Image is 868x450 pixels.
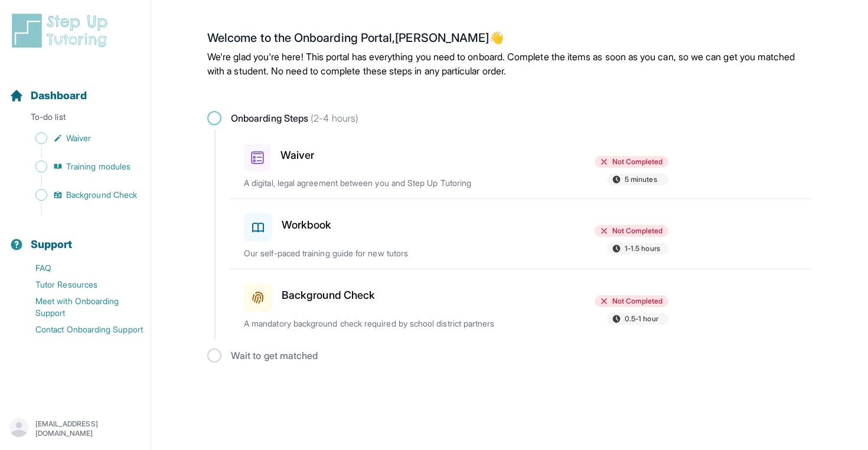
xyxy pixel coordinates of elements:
span: Not Completed [612,296,663,306]
a: FAQ [9,260,151,276]
button: [EMAIL_ADDRESS][DOMAIN_NAME] [9,418,141,439]
a: Background Check [9,187,151,203]
button: Dashboard [5,69,146,109]
span: Not Completed [612,226,663,236]
h3: Background Check [282,287,375,304]
img: logo [9,12,115,50]
a: Training modules [9,158,151,175]
p: To-do list [5,111,146,128]
span: Not Completed [612,157,663,167]
span: Waiver [66,132,91,144]
span: 0.5-1 hour [625,314,658,324]
p: A mandatory background check required by school district partners [244,318,520,330]
a: Dashboard [9,87,87,104]
p: Our self-paced training guide for new tutors [244,247,520,259]
span: Training modules [66,161,130,172]
p: We're glad you're here! This portal has everything you need to onboard. Complete the items as soo... [207,50,812,78]
button: Support [5,217,146,257]
p: [EMAIL_ADDRESS][DOMAIN_NAME] [35,419,141,438]
span: Background Check [66,189,137,201]
a: Contact Onboarding Support [9,321,151,338]
a: Waiver [9,130,151,146]
a: Meet with Onboarding Support [9,293,151,321]
h2: Welcome to the Onboarding Portal, [PERSON_NAME] 👋 [207,31,812,50]
h3: Workbook [282,217,332,233]
span: 5 minutes [625,175,657,184]
span: 1-1.5 hours [625,244,660,253]
span: Onboarding Steps [231,111,358,125]
a: WaiverNot Completed5 minutesA digital, legal agreement between you and Step Up Tutoring [230,130,812,198]
span: Dashboard [31,87,87,104]
span: Support [31,236,73,253]
a: WorkbookNot Completed1-1.5 hoursOur self-paced training guide for new tutors [230,199,812,269]
a: Background CheckNot Completed0.5-1 hourA mandatory background check required by school district p... [230,269,812,339]
span: (2-4 hours) [308,112,358,124]
a: Tutor Resources [9,276,151,293]
p: A digital, legal agreement between you and Step Up Tutoring [244,177,520,189]
h3: Waiver [280,147,314,164]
